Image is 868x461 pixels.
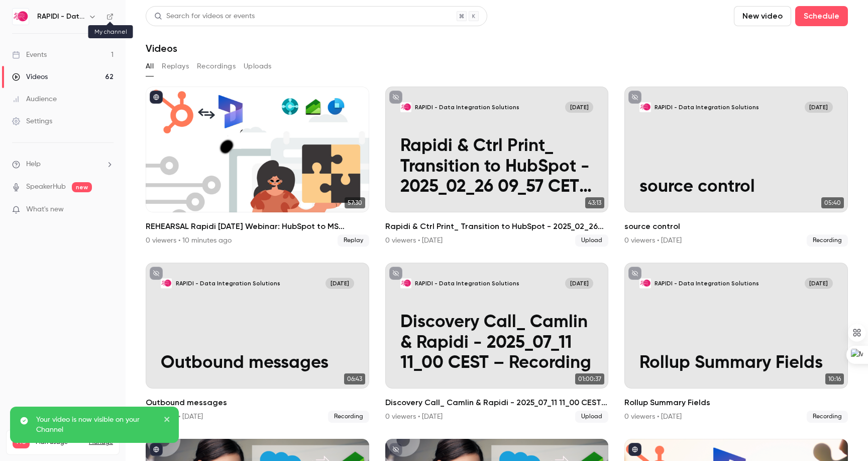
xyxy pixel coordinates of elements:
li: Discovery Call_ Camlin & Rapidi - 2025_07_11 11_00 CEST – Recording [385,263,609,423]
button: unpublished [150,267,163,280]
span: [DATE] [325,278,354,289]
button: published [628,443,641,456]
span: 43:13 [585,197,604,208]
button: Recordings [197,58,236,74]
p: RAPIDI - Data Integration Solutions [655,104,759,111]
span: 06:43 [344,373,365,385]
button: unpublished [628,267,641,280]
p: Outbound messages [161,353,354,373]
h2: Discovery Call_ Camlin & Rapidi - 2025_07_11 11_00 CEST – Recording [385,397,609,409]
p: source control [639,177,833,197]
div: Domain: [DOMAIN_NAME] [26,26,111,34]
span: [DATE] [565,278,593,289]
img: Discovery Call_ Camlin & Rapidi - 2025_07_11 11_00 CEST – Recording [400,278,411,289]
li: Rapidi & Ctrl Print_ Transition to HubSpot - 2025_02_26 09_57 CET - Recording [385,87,609,247]
span: Recording [807,411,848,423]
p: RAPIDI - Data Integration Solutions [655,280,759,287]
span: 05:40 [821,197,844,208]
li: source control [624,87,848,247]
button: All [146,58,154,74]
a: Rollup Summary FieldsRAPIDI - Data Integration Solutions[DATE]Rollup Summary Fields10:16Rollup Su... [624,263,848,423]
span: What's new [26,204,64,215]
button: Replays [162,58,189,74]
div: 0 viewers • [DATE] [385,236,443,246]
span: [DATE] [565,102,593,113]
button: New video [734,6,791,26]
a: 57:30REHEARSAL Rapidi [DATE] Webinar: HubSpot to MS Dynamics 365 ERP BC Integration0 viewers • 10... [146,87,369,247]
div: Videos [12,72,48,82]
span: [DATE] [805,102,833,113]
li: REHEARSAL Rapidi 15 SEP 25 Webinar: HubSpot to MS Dynamics 365 ERP BC Integration [146,87,369,247]
img: website_grey.svg [16,26,24,34]
h2: REHEARSAL Rapidi [DATE] Webinar: HubSpot to MS Dynamics 365 ERP BC Integration [146,220,369,233]
img: tab_domain_overview_orange.svg [27,58,35,66]
span: new [72,182,92,192]
button: close [164,415,171,427]
img: logo_orange.svg [16,16,24,24]
div: Events [12,50,47,60]
a: Rapidi & Ctrl Print_ Transition to HubSpot - 2025_02_26 09_57 CET - RecordingRAPIDI - Data Integr... [385,87,609,247]
span: Recording [807,235,848,247]
span: 01:00:37 [575,373,604,385]
h2: source control [624,220,848,233]
p: RAPIDI - Data Integration Solutions [176,280,280,287]
h2: Outbound messages [146,397,369,409]
a: Discovery Call_ Camlin & Rapidi - 2025_07_11 11_00 CEST – RecordingRAPIDI - Data Integration Solu... [385,263,609,423]
div: Audience [12,94,57,104]
p: RAPIDI - Data Integration Solutions [415,280,519,287]
p: Your video is now visible on your Channel [36,415,157,435]
span: Upload [575,411,608,423]
section: Videos [146,6,848,455]
a: Outbound messagesRAPIDI - Data Integration Solutions[DATE]Outbound messages06:43Outbound messages... [146,263,369,423]
li: Rollup Summary Fields [624,263,848,423]
div: Search for videos or events [154,11,255,22]
img: Rapidi & Ctrl Print_ Transition to HubSpot - 2025_02_26 09_57 CET - Recording [400,102,411,113]
li: Outbound messages [146,263,369,423]
button: unpublished [389,267,402,280]
li: help-dropdown-opener [12,159,114,170]
h1: Videos [146,42,177,54]
span: Help [26,159,41,170]
img: RAPIDI - Data Integration Solutions [13,9,29,25]
span: Replay [338,235,369,247]
div: Domain Overview [38,59,90,66]
div: v 4.0.25 [28,16,49,24]
img: Outbound messages [161,278,172,289]
div: 0 viewers • [DATE] [624,412,682,422]
span: [DATE] [805,278,833,289]
h2: Rollup Summary Fields [624,397,848,409]
h2: Rapidi & Ctrl Print_ Transition to HubSpot - 2025_02_26 09_57 CET - Recording [385,220,609,233]
p: Rollup Summary Fields [639,353,833,373]
p: RAPIDI - Data Integration Solutions [415,104,519,111]
div: Settings [12,116,52,126]
div: 0 viewers • 10 minutes ago [146,236,232,246]
img: tab_keywords_by_traffic_grey.svg [100,58,108,66]
img: Rollup Summary Fields [639,278,650,289]
button: published [150,91,163,104]
button: unpublished [628,91,641,104]
button: unpublished [389,443,402,456]
p: Discovery Call_ Camlin & Rapidi - 2025_07_11 11_00 CEST – Recording [400,313,594,373]
button: unpublished [389,91,402,104]
span: 10:16 [825,373,844,385]
p: Rapidi & Ctrl Print_ Transition to HubSpot - 2025_02_26 09_57 CET - Recording [400,136,594,197]
div: Keywords by Traffic [111,59,169,66]
button: Uploads [244,58,272,74]
img: source control [639,102,650,113]
a: SpeakerHub [26,182,66,192]
button: Schedule [795,6,848,26]
a: source controlRAPIDI - Data Integration Solutions[DATE]source control05:40source control0 viewers... [624,87,848,247]
iframe: Noticeable Trigger [101,205,114,214]
h6: RAPIDI - Data Integration Solutions [37,12,84,22]
div: 0 viewers • [DATE] [624,236,682,246]
span: Upload [575,235,608,247]
div: 0 viewers • [DATE] [385,412,443,422]
span: Recording [328,411,369,423]
span: 57:30 [345,197,365,208]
